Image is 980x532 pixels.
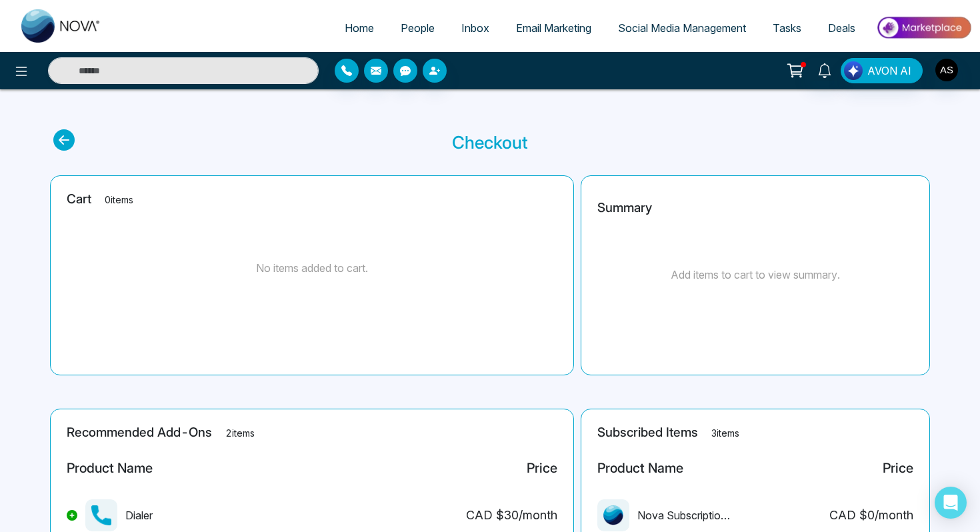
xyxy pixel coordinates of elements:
[503,15,605,41] a: Email Marketing
[605,15,759,41] a: Social Media Management
[883,458,913,478] div: Price
[67,499,153,531] div: Dialer
[67,425,557,441] h2: Recommended Add-Ons
[671,267,840,283] p: Add items to cart to view summary.
[711,427,739,439] span: 3 items
[844,61,863,80] img: Lead Flow
[225,427,255,439] span: 2 items
[452,129,528,155] p: Checkout
[67,458,153,478] div: Product Name
[331,15,387,41] a: Home
[527,458,557,478] div: Price
[516,21,591,35] span: Email Marketing
[448,15,503,41] a: Inbox
[67,192,557,207] h2: Cart
[597,458,683,478] div: Product Name
[461,21,489,35] span: Inbox
[256,260,368,276] p: No items added to cart.
[867,63,911,79] span: AVON AI
[637,507,731,523] p: Nova Subscription Fee
[815,15,869,41] a: Deals
[597,425,913,441] h2: Subscribed Items
[345,21,374,35] span: Home
[841,58,923,83] button: AVON AI
[603,505,623,525] img: missing
[466,506,557,524] div: CAD $ 30 /month
[759,15,815,41] a: Tasks
[773,21,801,35] span: Tasks
[829,506,913,524] div: CAD $ 0 /month
[618,21,746,35] span: Social Media Management
[935,487,967,519] div: Open Intercom Messenger
[597,199,652,218] p: Summary
[828,21,855,35] span: Deals
[875,13,972,43] img: Market-place.gif
[935,59,958,81] img: User Avatar
[91,505,111,525] img: missing
[387,15,448,41] a: People
[21,9,101,43] img: Nova CRM Logo
[105,194,133,205] span: 0 items
[401,21,435,35] span: People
